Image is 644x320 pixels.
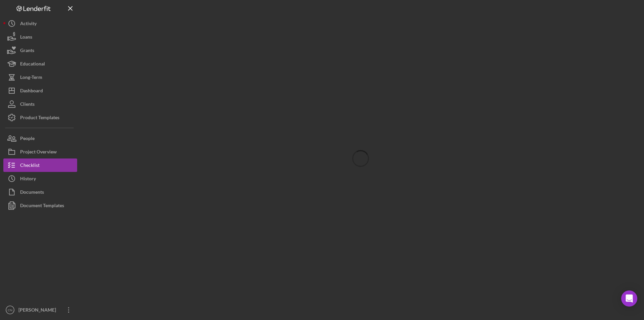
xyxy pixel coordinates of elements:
button: Documents [3,185,77,199]
div: Dashboard [20,84,43,99]
div: Grants [20,44,34,59]
button: Dashboard [3,84,77,97]
button: Clients [3,97,77,111]
button: Product Templates [3,111,77,124]
div: Checklist [20,158,40,174]
button: Educational [3,57,77,71]
button: People [3,132,77,145]
button: Document Templates [3,199,77,212]
button: History [3,172,77,185]
div: Product Templates [20,111,59,126]
div: Documents [20,185,44,200]
text: CN [8,308,12,312]
button: CN[PERSON_NAME] [3,303,77,317]
button: Grants [3,44,77,57]
button: Project Overview [3,145,77,158]
div: Long-Term [20,71,42,86]
div: Project Overview [20,145,57,160]
div: Open Intercom Messenger [621,290,637,307]
div: Activity [20,17,37,32]
div: People [20,132,35,147]
div: [PERSON_NAME] [17,303,60,318]
div: Document Templates [20,199,64,214]
div: Clients [20,97,35,112]
div: Educational [20,57,45,72]
div: History [20,172,36,187]
button: Checklist [3,158,77,172]
div: Loans [20,30,32,45]
button: Long-Term [3,71,77,84]
button: Activity [3,17,77,30]
button: Loans [3,30,77,44]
